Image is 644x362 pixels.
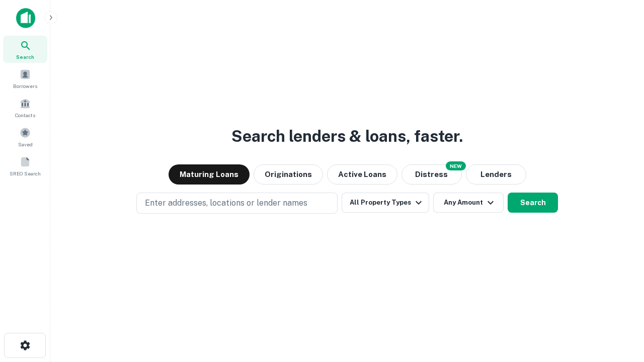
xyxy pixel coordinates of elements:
[15,111,35,119] span: Contacts
[401,164,462,185] button: Search distressed loans with lien and other non-mortgage details.
[466,164,526,185] button: Lenders
[594,282,644,330] iframe: Chat Widget
[327,164,397,185] button: Active Loans
[3,152,47,179] a: SREO Search
[446,161,466,170] div: NEW
[16,8,35,28] img: capitalize-icon.png
[3,94,47,121] a: Contacts
[231,124,463,148] h3: Search lenders & loans, faster.
[10,169,41,177] span: SREO Search
[16,53,34,61] span: Search
[13,82,37,90] span: Borrowers
[433,193,504,213] button: Any Amount
[3,123,47,150] a: Saved
[136,193,338,214] button: Enter addresses, locations or lender names
[145,197,307,209] p: Enter addresses, locations or lender names
[508,193,558,213] button: Search
[254,164,323,185] button: Originations
[18,140,33,148] span: Saved
[342,193,429,213] button: All Property Types
[3,65,47,92] a: Borrowers
[3,36,47,63] a: Search
[169,164,250,185] button: Maturing Loans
